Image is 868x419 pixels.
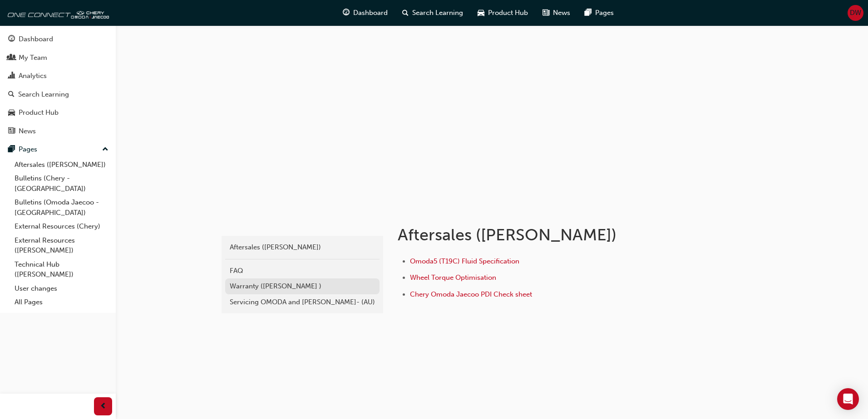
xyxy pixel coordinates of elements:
a: News [4,123,112,140]
span: car-icon [8,109,15,117]
span: Pages [595,8,614,18]
a: Omoda5 (T19C) Fluid Specification [410,257,519,265]
span: people-icon [8,54,15,62]
span: pages-icon [585,7,592,19]
div: Product Hub [19,107,59,118]
span: Search Learning [412,8,463,18]
span: pages-icon [8,146,15,154]
a: Bulletins (Chery - [GEOGRAPHIC_DATA]) [11,171,112,195]
a: Aftersales ([PERSON_NAME]) [225,239,380,255]
a: FAQ [225,263,380,279]
button: DashboardMy TeamAnalyticsSearch LearningProduct HubNews [4,29,112,141]
a: Analytics [4,68,112,84]
a: guage-iconDashboard [335,4,395,22]
a: Technical Hub ([PERSON_NAME]) [11,258,112,282]
a: Chery Omoda Jaecoo PDI Check sheet [410,290,532,298]
a: External Resources (Chery) [11,219,112,234]
div: Pages [19,144,37,155]
a: pages-iconPages [577,4,621,22]
span: news-icon [542,7,549,19]
a: Bulletins (Omoda Jaecoo - [GEOGRAPHIC_DATA]) [11,195,112,219]
span: Dashboard [353,8,388,18]
div: Warranty ([PERSON_NAME] ) [230,281,375,292]
span: guage-icon [343,7,350,19]
button: Pages [4,141,112,158]
a: External Resources ([PERSON_NAME]) [11,234,112,258]
a: Warranty ([PERSON_NAME] ) [225,278,380,294]
span: Product Hub [488,8,528,18]
span: prev-icon [100,401,107,412]
span: chart-icon [8,72,15,80]
a: Wheel Torque Optimisation [410,273,496,282]
a: Search Learning [4,86,112,103]
div: Aftersales ([PERSON_NAME]) [230,242,375,253]
span: News [553,8,570,18]
a: news-iconNews [535,4,577,22]
img: oneconnect [5,4,109,22]
div: Servicing OMODA and [PERSON_NAME]- (AU) [230,297,375,307]
span: up-icon [102,144,108,156]
a: User changes [11,282,112,296]
span: car-icon [478,7,484,19]
div: News [19,126,36,136]
a: car-iconProduct Hub [470,4,535,22]
a: Aftersales ([PERSON_NAME]) [11,158,112,172]
a: search-iconSearch Learning [395,4,470,22]
a: Dashboard [4,31,112,48]
span: news-icon [8,127,15,136]
div: FAQ [230,266,375,276]
span: guage-icon [8,35,15,44]
a: Product Hub [4,104,112,121]
div: My Team [19,53,47,63]
a: Servicing OMODA and [PERSON_NAME]- (AU) [225,294,380,310]
span: search-icon [402,7,409,19]
div: Open Intercom Messenger [837,388,859,410]
button: DW [848,5,863,21]
div: Dashboard [19,34,53,44]
h1: Aftersales ([PERSON_NAME]) [398,225,695,245]
span: DW [850,8,861,18]
a: My Team [4,49,112,66]
a: All Pages [11,295,112,309]
span: search-icon [8,91,15,99]
div: Analytics [19,71,47,81]
div: Search Learning [18,89,69,100]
